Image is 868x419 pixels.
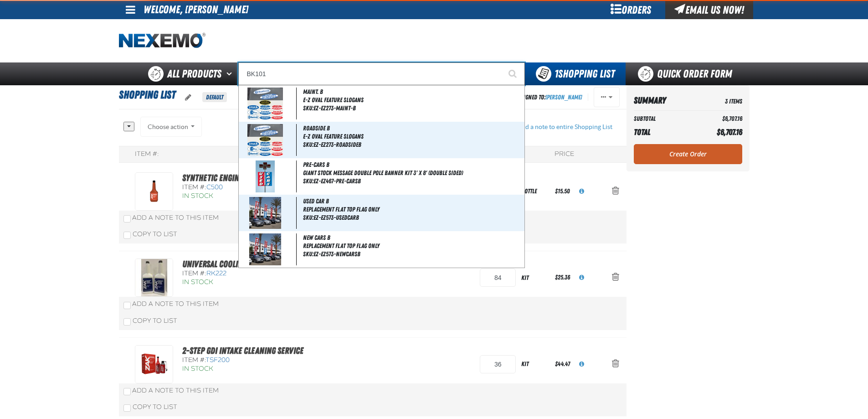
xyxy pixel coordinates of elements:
[223,62,238,85] button: Open All Products pages
[182,278,369,287] div: In Stock
[123,388,131,395] input: Add a Note to This Item
[480,269,516,287] input: Product Quantity
[555,187,570,195] span: $15.50
[303,161,329,168] span: PRE-CARS B
[182,269,369,278] div: Item #:
[594,87,620,107] button: Actions of Shopping List
[525,62,626,85] button: You have 1 Shopping List. Open to view details
[132,300,219,308] span: Add a Note to This Item
[167,66,221,82] span: All Products
[303,141,361,148] span: SKU:EZ-EZ273-ROADSIDEB
[303,88,323,95] span: MAINT. B
[303,133,522,140] span: E-Z Oval Feature Slogans
[182,183,354,192] div: Item #:
[572,268,591,288] button: View All Prices for RK222
[178,88,199,108] button: oro.shoppinglist.label.edit.tooltip
[206,183,223,191] span: C500
[249,197,281,229] img: 5b24451ad5663906557366-EZ573A.jpg
[238,62,525,85] input: Search
[502,62,525,85] button: Start Searching
[123,318,131,326] input: Copy To List
[205,356,230,364] span: TSF200
[303,197,329,205] span: USED CAR B
[182,345,303,356] a: 2-Step GDI Intake Cleaning Service
[605,181,627,202] button: Action Remove Synthetic Engine Oil Booster - ZAK Products from Shopping List
[555,67,615,80] span: Shopping List
[694,93,742,109] td: 3 Items
[572,354,591,374] button: View All Prices for TSF200
[303,234,330,241] span: NEW CARS B
[247,88,282,119] img: 5b2444c625cd2881618568-EZ273.jpg
[303,206,522,213] span: Replacement Flat Top Flag Only
[626,62,749,85] a: Quick Order Form
[303,250,360,258] span: SKU:EZ-EZ573-NEWCARSB
[634,144,742,164] a: Create Order
[572,181,591,202] button: View All Prices for C500
[123,232,131,239] input: Copy To List
[123,403,177,411] label: Copy To List
[182,356,354,365] div: Item #:
[634,113,694,125] th: Subtotal
[123,215,131,222] input: Add a Note to This Item
[119,88,175,101] span: Shopping List
[119,33,205,49] a: Home
[303,124,330,132] span: ROADSIDE B
[503,117,620,137] button: Add a note to entire Shopping List
[123,302,131,309] input: Add a Note to This Item
[182,365,354,373] div: In Stock
[303,177,361,185] span: SKU:EZ-EZ467-PRE-CARSB
[516,268,553,288] div: kit
[516,354,553,374] div: kit
[247,124,282,156] img: 5b2444c63399c312283707-EZ273.jpg
[119,33,205,49] img: Nexemo logo
[182,192,354,201] div: In Stock
[303,96,522,104] span: E-Z Oval Feature Slogans
[206,269,226,277] span: RK222
[555,67,558,80] strong: 1
[545,93,582,101] a: [PERSON_NAME]
[717,127,742,137] span: $6,707.16
[182,172,340,183] a: Synthetic Engine Oil Booster - ZAK Products
[182,259,369,269] a: Universal Cooling System Service Kit - ZAK Products
[303,104,356,112] span: SKU:EZ-EZ273-MAINT-B
[303,214,359,221] span: SKU:EZ-EZ573-USEDCARB
[516,181,553,202] div: bottle
[555,360,570,367] span: $44.47
[135,150,159,159] div: Item #:
[694,113,742,125] td: $6,707.16
[555,150,574,159] div: Price
[249,233,281,265] img: 5b2445148bf5f300347075-EZ573A.jpg
[202,92,227,102] span: Default
[555,274,570,281] span: $25.36
[123,404,131,412] input: Copy To List
[123,230,177,238] label: Copy To List
[605,268,627,288] button: Action Remove Universal Cooling System Service Kit - ZAK Products from Shopping List
[605,354,627,374] button: Action Remove 2-Step GDI Intake Cleaning Service from Shopping List
[123,317,177,325] label: Copy To List
[132,387,219,394] span: Add a Note to This Item
[515,91,582,103] div: Assigned To:
[132,214,219,222] span: Add a Note to This Item
[303,169,522,177] span: Giant Stock Message Double Pole Banner Kit 3' x 8' (double sided)
[303,242,522,250] span: Replacement Flat Top Flag Only
[256,160,275,192] img: 5b2444e797c80635643249-EZ467A.jpg
[480,355,516,373] input: Product Quantity
[634,93,694,109] th: Summary
[634,125,694,140] th: Total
